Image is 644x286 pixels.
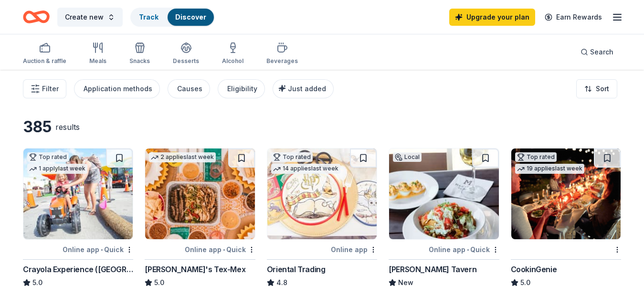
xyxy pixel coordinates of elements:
div: Auction & raffle [23,57,66,65]
a: Upgrade your plan [449,9,535,26]
a: Discover [175,13,206,21]
div: Online app Quick [429,244,499,255]
div: Eligibility [227,83,257,95]
div: Desserts [173,57,199,65]
div: Top rated [271,152,313,162]
button: Filter [23,79,66,98]
button: TrackDiscover [130,8,215,27]
div: 1 apply last week [27,164,87,174]
img: Image for CookinGenie [511,148,621,239]
img: Image for Chuy's Tex-Mex [145,148,254,239]
div: Local [393,152,422,162]
div: 14 applies last week [271,164,340,174]
a: Home [23,6,50,28]
div: Top rated [27,152,69,162]
div: 2 applies last week [149,152,216,162]
div: [PERSON_NAME]'s Tex-Mex [145,264,245,275]
div: Application methods [84,83,152,95]
img: Image for Crayola Experience (Orlando) [23,148,133,239]
span: Just added [288,85,326,93]
div: Snacks [129,57,150,65]
a: Track [139,13,158,21]
button: Create new [57,8,123,27]
a: Earn Rewards [539,9,608,26]
div: Alcohol [222,57,243,65]
button: Snacks [129,38,150,70]
div: Online app [331,244,377,255]
span: Filter [42,83,59,95]
div: Crayola Experience ([GEOGRAPHIC_DATA]) [23,264,133,275]
button: Search [573,42,621,62]
img: Image for Oriental Trading [267,148,377,239]
button: Beverages [266,38,298,70]
button: Auction & raffle [23,38,66,70]
button: Eligibility [218,79,265,98]
div: Causes [177,83,202,95]
div: Top rated [515,152,557,162]
div: 19 applies last week [515,164,584,174]
div: CookinGenie [511,264,557,275]
div: Online app Quick [63,244,133,255]
span: • [101,246,103,254]
div: Online app Quick [185,244,255,255]
button: Alcohol [222,38,243,70]
span: Sort [596,83,609,95]
span: • [467,246,469,254]
button: Just added [273,79,334,98]
img: Image for Marlow's Tavern [389,148,498,239]
div: Meals [89,57,106,65]
button: Desserts [173,38,199,70]
div: [PERSON_NAME] Tavern [389,264,476,275]
span: Create new [65,11,104,23]
span: • [223,246,225,254]
button: Causes [168,79,210,98]
div: Beverages [266,57,298,65]
div: Oriental Trading [267,264,326,275]
button: Sort [576,79,617,98]
span: Search [590,46,613,58]
div: 385 [23,117,52,137]
button: Application methods [74,79,160,98]
button: Meals [89,38,106,70]
div: results [55,121,80,133]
